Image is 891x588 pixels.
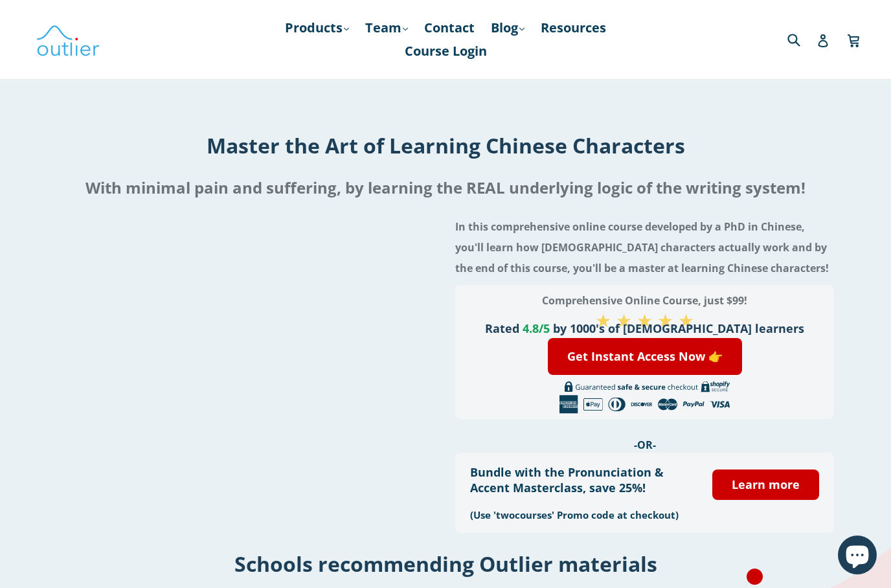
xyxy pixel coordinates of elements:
a: Contact [418,16,481,40]
input: Search [784,26,820,52]
inbox-online-store-chat: Shopify online store chat [834,536,881,578]
img: Outlier Linguistics [36,21,100,58]
span: ★ ★ ★ ★ ★ [595,308,694,332]
h3: Comprehensive Online Course, just $99! [470,290,818,311]
a: Course Login [398,40,493,63]
span: by 1000's of [DEMOGRAPHIC_DATA] learners [553,321,804,336]
a: Blog [484,16,531,40]
h3: (Use 'twocourses' Promo code at checkout) [470,508,693,521]
a: Team [359,16,414,40]
a: Get Instant Access Now 👉 [548,338,742,375]
h4: In this comprehensive online course developed by a PhD in Chinese, you'll learn how [DEMOGRAPHIC_... [455,216,834,278]
a: Learn more [712,469,818,500]
a: Products [278,16,355,40]
span: 4.8/5 [523,321,550,336]
span: -OR- [634,438,656,452]
iframe: Embedded Youtube Video [57,210,436,423]
h3: Bundle with the Pronunciation & Accent Masterclass, save 25%! [470,464,693,495]
span: Rated [485,321,519,336]
a: Resources [534,16,613,40]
